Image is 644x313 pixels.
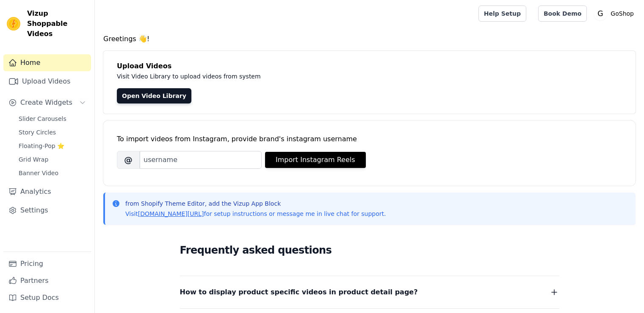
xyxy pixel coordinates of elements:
a: Open Video Library [117,88,191,103]
a: Settings [3,202,91,219]
button: How to display product specific videos in product detail page? [180,286,559,298]
span: How to display product specific videos in product detail page? [180,286,418,298]
span: Grid Wrap [19,155,48,164]
a: Partners [3,272,91,289]
a: Setup Docs [3,289,91,306]
span: Story Circles [19,128,56,137]
a: Floating-Pop ⭐ [14,140,91,152]
p: GoShop [607,6,637,21]
span: Banner Video [19,169,58,177]
a: Story Circles [14,126,91,138]
img: Vizup [7,17,20,31]
a: Upload Videos [3,73,91,90]
a: [DOMAIN_NAME][URL] [138,210,204,217]
a: Home [3,54,91,71]
a: Banner Video [14,167,91,179]
a: Pricing [3,255,91,272]
button: G GoShop [594,6,637,21]
a: Help Setup [478,6,526,22]
p: from Shopify Theme Editor, add the Vizup App Block [125,199,386,208]
span: Create Widgets [20,98,72,108]
a: Slider Carousels [14,113,91,125]
div: To import videos from Instagram, provide brand's instagram username [117,134,622,144]
a: Analytics [3,183,91,200]
h4: Greetings 👋! [103,34,636,44]
p: Visit for setup instructions or message me in live chat for support. [125,210,386,218]
p: Visit Video Library to upload videos from system [117,71,496,81]
span: Floating-Pop ⭐ [19,142,64,150]
span: Slider Carousels [19,115,66,123]
span: Vizup Shoppable Videos [27,8,88,39]
a: Grid Wrap [14,154,91,165]
a: Book Demo [538,6,587,22]
text: G [598,9,603,18]
button: Import Instagram Reels [265,152,366,168]
input: username [140,151,262,169]
button: Create Widgets [3,94,91,111]
span: @ [117,151,140,169]
h4: Upload Videos [117,61,622,71]
h2: Frequently asked questions [180,242,559,259]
